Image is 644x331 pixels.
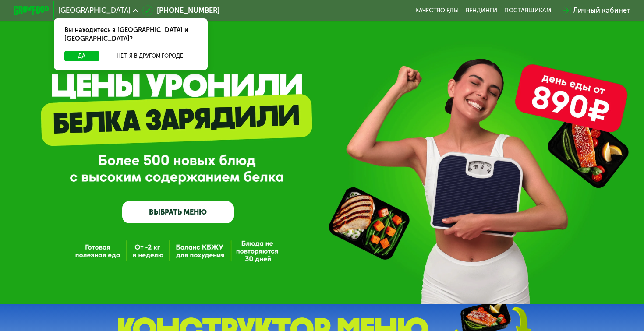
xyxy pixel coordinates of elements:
button: Да [64,51,99,62]
span: [GEOGRAPHIC_DATA] [58,7,131,14]
button: Нет, я в другом городе [103,51,197,62]
a: [PHONE_NUMBER] [142,5,219,16]
a: Качество еды [415,7,459,14]
div: поставщикам [504,7,551,14]
a: Вендинги [466,7,497,14]
a: ВЫБРАТЬ МЕНЮ [122,201,234,223]
div: Личный кабинет [573,5,630,16]
div: Вы находитесь в [GEOGRAPHIC_DATA] и [GEOGRAPHIC_DATA]? [54,18,208,51]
